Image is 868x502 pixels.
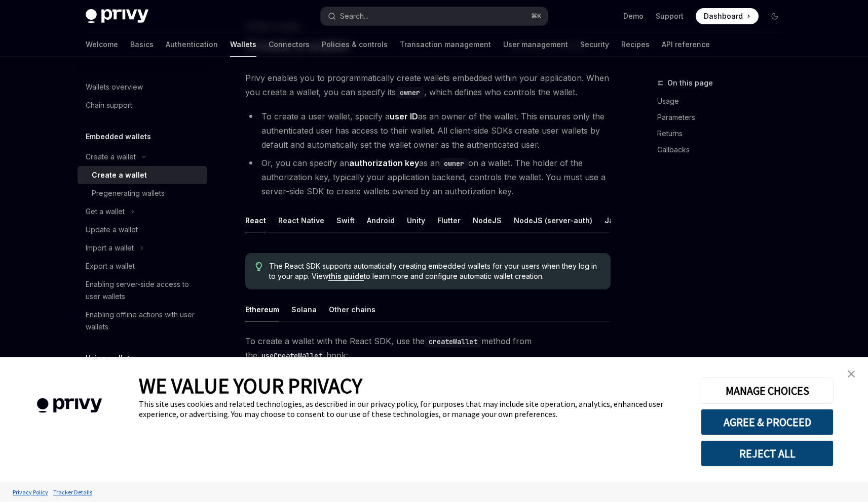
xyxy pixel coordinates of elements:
[139,372,362,399] span: WE VALUE YOUR PRIVACY
[701,440,834,467] button: REJECT ALL
[51,483,95,501] a: Tracker Details
[701,409,834,435] button: AGREE & PROCEED
[841,364,861,384] a: close banner
[848,370,855,378] img: close banner
[701,378,834,404] button: MANAGE CHOICES
[139,399,686,419] div: This site uses cookies and related technologies, as described in our privacy policy, for purposes...
[15,384,124,428] img: company logo
[10,483,51,501] a: Privacy Policy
